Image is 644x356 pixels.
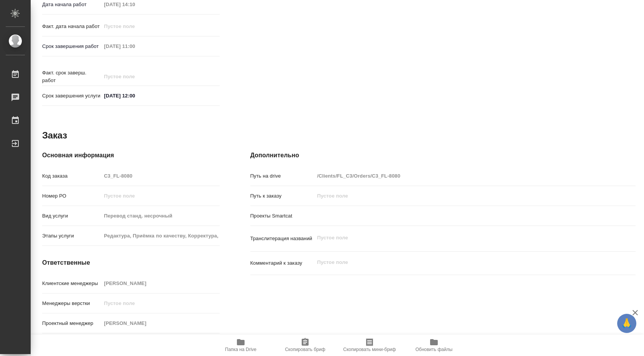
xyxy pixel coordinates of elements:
h4: Ответственные [42,258,220,267]
p: Этапы услуги [42,232,101,240]
p: Дата начала работ [42,1,101,8]
span: 🙏 [620,315,633,331]
input: Пустое поле [101,210,219,221]
h4: Основная информация [42,151,220,160]
p: Факт. срок заверш. работ [42,69,101,84]
input: ✎ Введи что-нибудь [101,90,168,101]
input: Пустое поле [314,170,603,181]
input: Пустое поле [101,71,168,82]
p: Проектный менеджер [42,320,101,327]
input: Пустое поле [101,21,168,32]
input: Пустое поле [101,41,168,52]
span: Скопировать мини-бриф [343,347,396,352]
span: Папка на Drive [225,347,256,352]
p: Код заказа [42,172,101,180]
input: Пустое поле [101,298,219,309]
p: Менеджеры верстки [42,300,101,307]
p: Путь на drive [250,172,315,180]
h2: Заказ [42,129,67,142]
input: Пустое поле [101,170,219,181]
h4: Дополнительно [250,151,636,160]
input: Пустое поле [314,190,603,201]
button: Обновить файлы [402,335,466,356]
p: Путь к заказу [250,192,315,200]
p: Комментарий к заказу [250,259,315,267]
span: Обновить файлы [416,347,453,352]
p: Факт. дата начала работ [42,23,101,30]
p: Номер РО [42,192,101,200]
p: Проекты Smartcat [250,212,315,220]
input: Пустое поле [101,318,219,329]
p: Клиентские менеджеры [42,280,101,287]
p: Срок завершения услуги [42,92,101,100]
button: Скопировать бриф [273,335,337,356]
button: Скопировать мини-бриф [337,335,402,356]
p: Транслитерация названий [250,235,315,242]
button: Папка на Drive [209,335,273,356]
input: Пустое поле [101,190,219,201]
p: Срок завершения работ [42,43,101,50]
span: Скопировать бриф [285,347,325,352]
input: Пустое поле [101,278,219,289]
button: 🙏 [617,314,636,333]
p: Вид услуги [42,212,101,220]
input: Пустое поле [101,230,219,241]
